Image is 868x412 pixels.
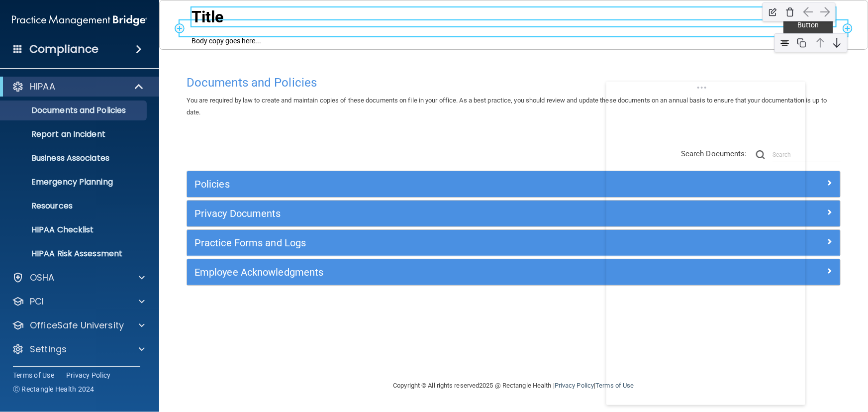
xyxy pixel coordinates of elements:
a: Policies [194,176,833,192]
input: Search [772,147,841,162]
img: arrow-up.svg [813,35,828,50]
p: Documents and Policies [6,105,142,115]
p: OfficeSafe University [30,319,124,331]
p: OSHA [30,272,55,284]
img: arrow-right.svg [818,4,833,19]
h5: Practice Forms and Logs [194,237,670,248]
a: Privacy Documents [194,206,833,221]
h2: Title [192,7,836,26]
a: OSHA [12,272,145,284]
p: Business Associates [6,153,142,163]
a: PCI [12,296,145,308]
h4: Documents and Policies [187,76,841,89]
h5: Policies [194,179,670,190]
p: HIPAA Risk Assessment [6,249,142,259]
a: OfficeSafe University [12,319,145,331]
p: Resources [6,201,142,211]
img: copy-icon.svg [794,35,809,50]
img: delete-icon.svg [782,4,797,19]
p: PCI [30,296,44,308]
span: You are required by law to create and maintain copies of these documents on file in your office. ... [187,97,827,116]
p: Settings [30,343,67,355]
p: Body copy goes here... [192,36,370,46]
img: arrow-down.svg [830,35,845,50]
img: edit-icon.svg [766,4,780,19]
img: PMB logo [12,10,147,30]
p: Emergency Planning [6,177,142,187]
h4: Compliance [29,42,98,56]
h5: Employee Acknowledgments [194,267,670,278]
a: HIPAA [12,81,144,93]
a: Employee Acknowledgments [194,264,833,280]
h5: Privacy Documents [194,208,670,219]
p: Report an Incident [6,129,142,139]
img: align-center.svg [777,35,792,50]
img: arrow-left.svg [801,4,816,19]
a: Practice Forms and Logs [194,235,833,251]
p: HIPAA [30,81,55,93]
p: HIPAA Checklist [6,225,142,235]
a: Settings [12,343,145,355]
